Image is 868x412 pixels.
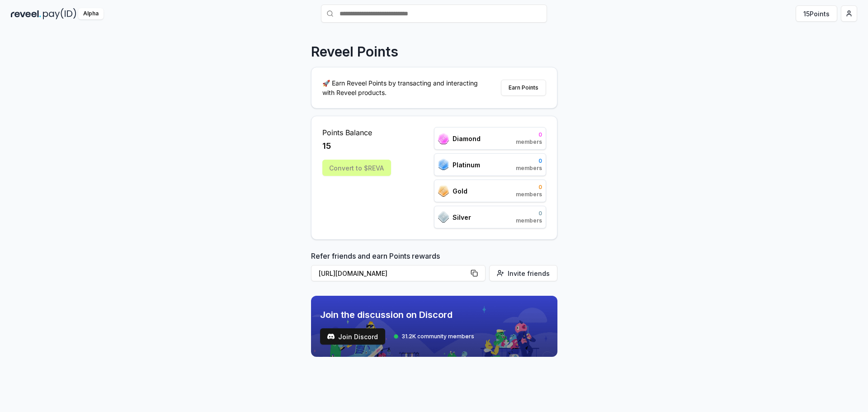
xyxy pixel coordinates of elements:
[327,333,335,340] img: test
[311,265,486,281] button: [URL][DOMAIN_NAME]
[516,157,542,165] span: 0
[453,134,481,143] span: Diamond
[438,159,449,170] img: ranks_icon
[489,265,557,281] button: Invite friends
[322,78,485,97] p: 🚀 Earn Reveel Points by transacting and interacting with Reveel products.
[311,251,557,285] div: Refer friends and earn Points rewards
[516,184,542,191] span: 0
[516,131,542,138] span: 0
[516,165,542,172] span: members
[453,160,480,170] span: Platinum
[11,8,41,19] img: reveel_dark
[516,217,542,224] span: members
[516,138,542,146] span: members
[322,140,331,152] span: 15
[320,308,474,321] span: Join the discussion on Discord
[311,43,398,60] p: Reveel Points
[78,8,104,19] div: Alpha
[796,5,837,22] button: 15Points
[320,328,385,345] a: testJoin Discord
[516,210,542,217] span: 0
[516,191,542,198] span: members
[508,269,550,278] span: Invite friends
[320,328,385,345] button: Join Discord
[453,186,467,196] span: Gold
[338,332,378,341] span: Join Discord
[438,211,449,223] img: ranks_icon
[43,8,76,19] img: pay_id
[311,296,557,357] img: discord_banner
[501,80,546,96] button: Earn Points
[401,333,474,340] span: 31.2K community members
[322,127,391,138] span: Points Balance
[453,213,471,222] span: Silver
[438,133,449,144] img: ranks_icon
[438,185,449,197] img: ranks_icon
